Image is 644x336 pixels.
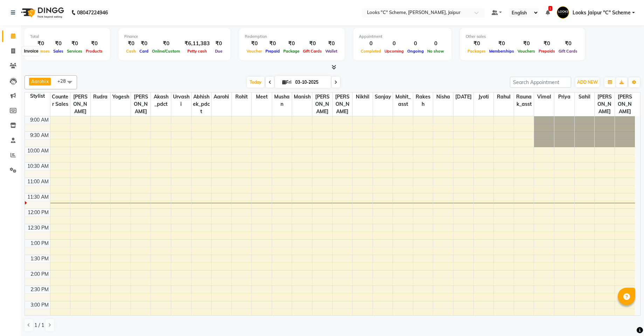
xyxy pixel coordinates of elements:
[557,6,569,19] img: Looks Jaipur "C" Scheme
[151,92,171,109] span: Akash_pdct
[487,40,516,48] div: ₹0
[359,49,383,54] span: Completed
[510,77,571,88] input: Search Appointment
[301,49,324,54] span: Gift Cards
[29,286,50,293] div: 2:30 PM
[537,40,557,48] div: ₹0
[281,80,293,85] span: Fri
[359,34,446,40] div: Appointment
[51,40,65,48] div: ₹0
[26,163,50,170] div: 10:30 AM
[577,80,598,85] span: ADD NEW
[537,49,557,54] span: Prepaids
[30,34,104,40] div: Total
[406,49,425,54] span: Ongoing
[575,92,595,101] span: sahil
[546,9,550,16] a: 1
[554,92,574,101] span: Priya
[213,40,225,48] div: ₹0
[282,49,301,54] span: Package
[359,40,383,48] div: 0
[413,92,433,109] span: Rakesh
[171,92,191,109] span: Urvashi
[383,49,406,54] span: Upcoming
[514,92,534,109] span: Raunak_asst
[301,40,324,48] div: ₹0
[18,3,66,22] img: logo
[84,40,104,48] div: ₹0
[353,92,373,101] span: Nikhil
[453,92,473,101] span: [DATE]
[124,49,138,54] span: Cash
[34,322,44,329] span: 1 / 1
[51,49,65,54] span: Sales
[26,193,50,201] div: 11:30 AM
[65,40,84,48] div: ₹0
[573,9,631,16] span: Looks Jaipur "C" Scheme
[282,40,301,48] div: ₹0
[247,77,264,88] span: Today
[124,34,225,40] div: Finance
[324,40,339,48] div: ₹0
[212,92,231,101] span: Aarohi
[534,92,554,101] span: Vimal
[245,34,339,40] div: Redemption
[213,49,224,54] span: Due
[333,92,353,116] span: [PERSON_NAME]
[232,92,252,101] span: Rohit
[25,92,50,100] div: Stylist
[272,92,292,109] span: Mushan
[182,40,213,48] div: ₹6,11,383
[29,301,50,309] div: 3:00 PM
[466,34,579,40] div: Other sales
[111,92,131,101] span: Yogesh
[615,92,635,116] span: [PERSON_NAME]
[557,40,579,48] div: ₹0
[474,92,494,101] span: Jyoti
[615,308,637,329] iframe: chat widget
[186,49,209,54] span: Petty cash
[383,40,406,48] div: 0
[77,3,108,22] b: 08047224946
[57,78,71,84] span: +28
[30,40,51,48] div: ₹0
[487,49,516,54] span: Memberships
[252,92,272,101] span: Meet
[292,92,312,101] span: Manish
[46,78,49,84] a: x
[516,40,537,48] div: ₹0
[26,209,50,216] div: 12:00 PM
[373,92,393,101] span: Sanjay
[425,49,446,54] span: No show
[31,78,46,84] span: Aarohi
[264,40,282,48] div: ₹0
[425,40,446,48] div: 0
[264,49,282,54] span: Prepaid
[131,92,151,116] span: [PERSON_NAME]
[494,92,514,101] span: Rahul
[192,92,212,116] span: Abhishek_pdct
[406,40,425,48] div: 0
[29,132,50,139] div: 9:30 AM
[548,6,552,11] span: 1
[26,147,50,155] div: 10:00 AM
[324,49,339,54] span: Wallet
[516,49,537,54] span: Vouchers
[84,49,104,54] span: Products
[466,40,487,48] div: ₹0
[393,92,413,109] span: Mohit_asst
[433,92,453,101] span: Nisha
[91,92,111,101] span: Rudra
[22,47,40,55] div: Invoice
[595,92,615,116] span: [PERSON_NAME]
[150,49,182,54] span: Online/Custom
[65,49,84,54] span: Services
[138,40,150,48] div: ₹0
[50,92,70,109] span: Counter Sales
[466,49,487,54] span: Packages
[293,77,328,88] input: 2025-10-03
[29,240,50,247] div: 1:00 PM
[557,49,579,54] span: Gift Cards
[575,77,600,87] button: ADD NEW
[312,92,332,116] span: [PERSON_NAME]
